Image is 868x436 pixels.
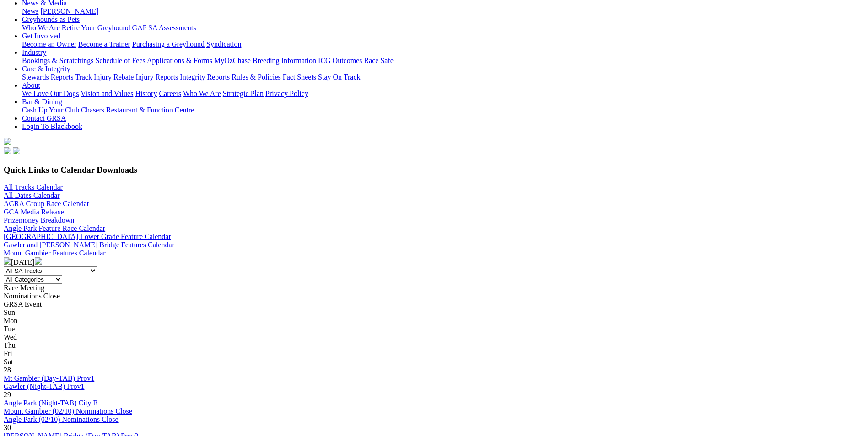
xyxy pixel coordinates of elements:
[22,90,864,98] div: About
[4,284,864,292] div: Race Meeting
[22,73,73,81] a: Stewards Reports
[4,358,864,366] div: Sat
[4,183,63,191] a: All Tracks Calendar
[22,16,80,23] a: Greyhounds as Pets
[283,73,316,81] a: Fact Sheets
[22,57,864,65] div: Industry
[4,415,119,423] a: Angle Park (02/10) Nominations Close
[22,65,70,73] a: Care & Integrity
[22,81,40,89] a: About
[364,57,393,64] a: Race Safe
[95,57,145,64] a: Schedule of Fees
[4,308,864,317] div: Sun
[22,48,46,56] a: Industry
[22,57,93,64] a: Bookings & Scratchings
[22,90,79,97] a: We Love Our Dogs
[132,24,196,32] a: GAP SA Assessments
[4,292,864,300] div: Nominations Close
[4,233,171,240] a: [GEOGRAPHIC_DATA] Lower Grade Feature Calendar
[159,90,181,97] a: Careers
[4,317,864,325] div: Mon
[35,257,42,265] img: chevron-right-pager-white.svg
[132,40,205,48] a: Purchasing a Greyhound
[78,40,130,48] a: Become a Trainer
[22,106,79,114] a: Cash Up Your Club
[183,90,221,97] a: Who We Are
[180,73,230,81] a: Integrity Reports
[253,57,316,64] a: Breeding Information
[22,73,864,81] div: Care & Integrity
[4,257,11,265] img: chevron-left-pager-white.svg
[4,147,11,154] img: facebook.svg
[81,90,133,97] a: Vision and Values
[4,391,11,399] span: 29
[223,90,264,97] a: Strategic Plan
[4,224,105,232] a: Angle Park Feature Race Calendar
[22,7,864,16] div: News & Media
[4,383,84,390] a: Gawler (Night-TAB) Prov1
[22,24,864,32] div: Greyhounds as Pets
[4,216,74,224] a: Prizemoney Breakdown
[22,114,66,122] a: Contact GRSA
[22,24,60,32] a: Who We Are
[22,106,864,114] div: Bar & Dining
[75,73,134,81] a: Track Injury Rebate
[4,366,11,374] span: 28
[4,350,864,358] div: Fri
[22,40,76,48] a: Become an Owner
[135,90,157,97] a: History
[4,399,98,407] a: Angle Park (Night-TAB) City B
[13,147,20,154] img: twitter.svg
[214,57,251,64] a: MyOzChase
[4,138,11,145] img: logo-grsa-white.png
[4,407,132,415] a: Mount Gambier (02/10) Nominations Close
[4,241,174,249] a: Gawler and [PERSON_NAME] Bridge Features Calendar
[4,424,11,431] span: 30
[4,249,106,257] a: Mount Gambier Features Calendar
[40,7,98,15] a: [PERSON_NAME]
[4,165,864,175] h3: Quick Links to Calendar Downloads
[232,73,281,81] a: Rules & Policies
[318,73,360,81] a: Stay On Track
[4,341,864,350] div: Thu
[22,32,60,40] a: Get Involved
[4,208,64,216] a: GCA Media Release
[4,333,864,341] div: Wed
[4,257,864,266] div: [DATE]
[265,90,308,97] a: Privacy Policy
[62,24,130,32] a: Retire Your Greyhound
[147,57,212,64] a: Applications & Forms
[206,40,241,48] a: Syndication
[4,191,60,199] a: All Dates Calendar
[4,325,864,333] div: Tue
[4,300,864,308] div: GRSA Event
[22,122,82,130] a: Login To Blackbook
[22,98,62,106] a: Bar & Dining
[4,200,89,207] a: AGRA Group Race Calendar
[22,7,38,15] a: News
[4,374,94,382] a: Mt Gambier (Day-TAB) Prov1
[81,106,194,114] a: Chasers Restaurant & Function Centre
[135,73,178,81] a: Injury Reports
[318,57,362,64] a: ICG Outcomes
[22,40,864,48] div: Get Involved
